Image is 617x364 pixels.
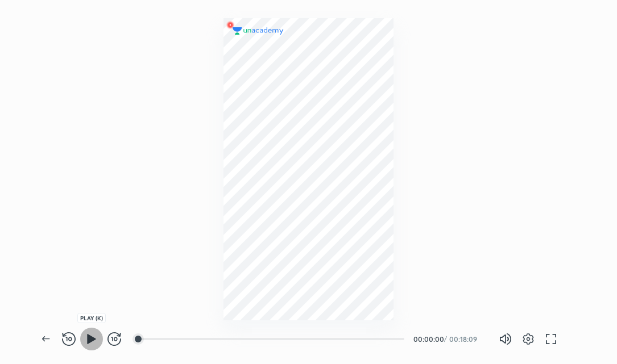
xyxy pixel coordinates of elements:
[413,336,442,342] div: 00:00:00
[77,313,106,323] div: PLAY (K)
[444,336,447,342] div: /
[449,336,481,342] div: 00:18:09
[223,18,237,32] img: wMgqJGBwKWe8AAAAABJRU5ErkJggg==
[233,27,284,35] img: logo.2a7e12a2.svg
